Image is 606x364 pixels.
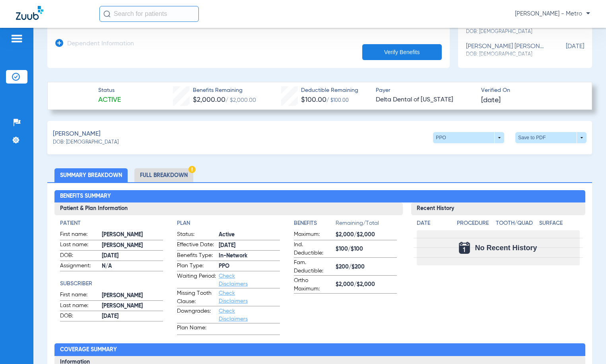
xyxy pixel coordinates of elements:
span: $2,000.00 [193,96,225,103]
a: Check Disclaimers [219,273,248,287]
li: Summary Breakdown [54,168,128,182]
span: [DATE] [219,241,280,250]
span: [PERSON_NAME] [102,302,163,310]
h4: Procedure [457,219,493,228]
h4: Patient [60,219,163,228]
span: Maximum: [294,230,333,240]
span: Active [219,231,280,239]
span: First name: [60,230,99,240]
span: DOB: [DEMOGRAPHIC_DATA] [466,51,544,58]
input: Search for patients [99,6,199,22]
span: Status [98,86,121,95]
h3: Recent History [411,202,585,215]
h4: Plan [177,219,280,228]
span: DOB: [DEMOGRAPHIC_DATA] [53,139,118,146]
iframe: Chat Widget [566,326,606,364]
span: Payer [376,86,474,95]
span: [DATE] [102,312,163,321]
span: Deductible Remaining [301,86,358,95]
span: [DATE] [544,43,584,58]
span: Ind. Deductible: [294,241,333,257]
h3: Patient & Plan Information [54,202,403,215]
button: PPO [433,132,504,143]
span: PPO [219,262,280,271]
span: [DATE] [102,252,163,260]
span: / $2,000.00 [225,97,256,103]
h3: Dependent Information [67,40,134,48]
span: Last name: [60,241,99,250]
h4: Subscriber [60,280,163,288]
span: [PERSON_NAME] [102,292,163,300]
h4: Surface [539,219,580,228]
span: Benefits Remaining [193,86,256,95]
span: N/A [102,262,163,271]
span: Plan Type: [177,262,216,271]
h4: Benefits [294,219,336,228]
span: Missing Tooth Clause: [177,289,216,306]
span: Remaining/Total [336,219,397,230]
img: hamburger-icon [10,34,23,43]
span: Fam. Deductible: [294,259,333,275]
span: DOB: [60,251,99,261]
app-breakdown-title: Benefits [294,219,336,230]
span: $2,000/$2,000 [336,280,397,289]
span: Benefits Type: [177,251,216,261]
span: Waiting Period: [177,272,216,288]
span: [PERSON_NAME] - Metro [515,10,590,18]
span: Status: [177,230,216,240]
h2: Benefits Summary [54,190,585,203]
h4: Date [417,219,450,228]
span: In-Network [219,252,280,260]
img: Hazard [188,166,196,173]
button: Save to PDF [515,132,587,143]
span: Delta Dental of [US_STATE] [376,95,474,105]
div: [PERSON_NAME] [PERSON_NAME] [466,43,544,58]
a: Check Disclaimers [219,290,248,304]
h4: Tooth/Quad [496,219,536,228]
span: Effective Date: [177,241,216,250]
span: $100.00 [301,96,326,103]
span: Last name: [60,302,99,311]
span: Assignment: [60,262,99,271]
span: Downgrades: [177,307,216,323]
span: $100/$100 [336,245,397,253]
span: DOB: [60,312,99,321]
span: No Recent History [475,244,537,252]
app-breakdown-title: Tooth/Quad [496,219,536,230]
span: DOB: [DEMOGRAPHIC_DATA] [466,28,544,35]
span: Verified On [481,86,579,95]
span: Plan Name: [177,324,216,335]
span: / $100.00 [326,98,349,103]
app-breakdown-title: Surface [539,219,580,230]
span: First name: [60,291,99,300]
span: $2,000/$2,000 [336,231,397,239]
app-breakdown-title: Date [417,219,450,230]
img: Calendar [459,242,470,254]
span: $200/$200 [336,263,397,271]
a: Check Disclaimers [219,308,248,322]
li: Full Breakdown [134,168,193,182]
img: Search Icon [103,10,111,18]
img: Zuub Logo [16,6,43,20]
span: Active [98,95,121,105]
h2: Coverage Summary [54,343,585,356]
app-breakdown-title: Procedure [457,219,493,230]
span: [PERSON_NAME] [102,231,163,239]
span: Ortho Maximum: [294,276,333,293]
button: Verify Benefits [362,44,442,60]
span: [DATE] [481,95,501,105]
span: [PERSON_NAME] [53,129,101,139]
span: [PERSON_NAME] [102,241,163,250]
